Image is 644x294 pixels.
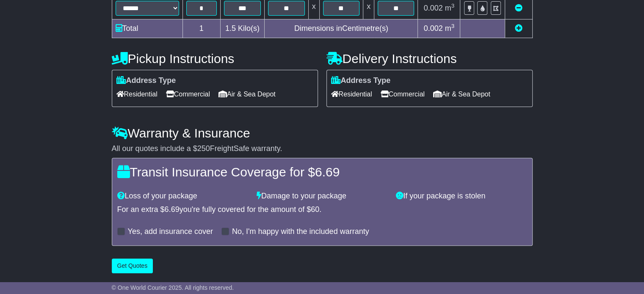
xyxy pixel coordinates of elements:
td: Kilo(s) [220,19,264,38]
h4: Delivery Instructions [326,52,533,66]
div: All our quotes include a $ FreightSafe warranty. [112,144,533,154]
div: For an extra $ you're fully covered for the amount of $ . [117,205,527,214]
span: 60 [311,205,319,214]
span: Commercial [166,88,210,101]
span: © One World Courier 2025. All rights reserved. [112,284,234,291]
span: m [445,24,455,33]
span: 1.5 [225,24,236,33]
span: Residential [116,88,158,101]
button: Get Quotes [112,258,153,273]
span: Commercial [381,88,425,101]
div: Loss of your package [113,192,252,201]
label: Address Type [116,76,176,85]
h4: Transit Insurance Coverage for $ [117,165,527,179]
a: Add new item [515,24,522,33]
sup: 3 [451,3,455,9]
span: m [445,4,455,12]
span: 0.002 [424,4,443,12]
td: 1 [182,19,220,38]
td: Total [112,19,182,38]
div: If your package is stolen [392,192,531,201]
label: Address Type [331,76,391,85]
span: 0.002 [424,24,443,33]
span: 6.69 [165,205,180,214]
span: Residential [331,88,372,101]
a: Remove this item [515,4,522,12]
label: Yes, add insurance cover [128,227,213,236]
div: Damage to your package [252,192,392,201]
span: Air & Sea Depot [433,88,490,101]
td: Dimensions in Centimetre(s) [265,19,418,38]
sup: 3 [451,23,455,29]
label: No, I'm happy with the included warranty [232,227,369,236]
span: 6.69 [315,165,340,179]
span: 250 [197,144,210,153]
h4: Pickup Instructions [112,52,318,66]
h4: Warranty & Insurance [112,126,533,140]
span: Air & Sea Depot [218,88,276,101]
